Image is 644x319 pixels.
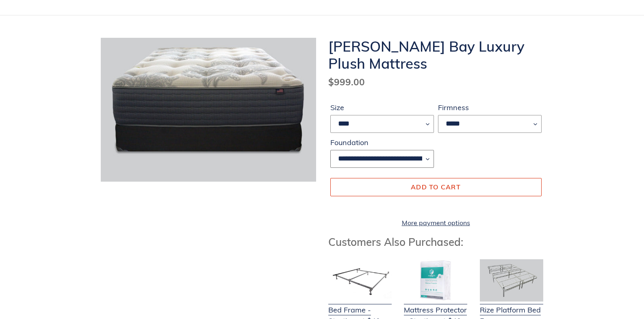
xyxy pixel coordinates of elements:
[330,102,434,113] label: Size
[480,259,543,302] img: Adjustable Base
[330,137,434,148] label: Foundation
[404,259,467,302] img: Mattress Protector
[438,102,542,113] label: Firmness
[330,178,542,196] button: Add to cart
[328,259,392,302] img: Bed Frame
[330,218,542,228] a: More payment options
[328,76,365,88] span: $999.00
[411,183,461,191] span: Add to cart
[328,236,544,248] h3: Customers Also Purchased:
[328,38,544,72] h1: [PERSON_NAME] Bay Luxury Plush Mattress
